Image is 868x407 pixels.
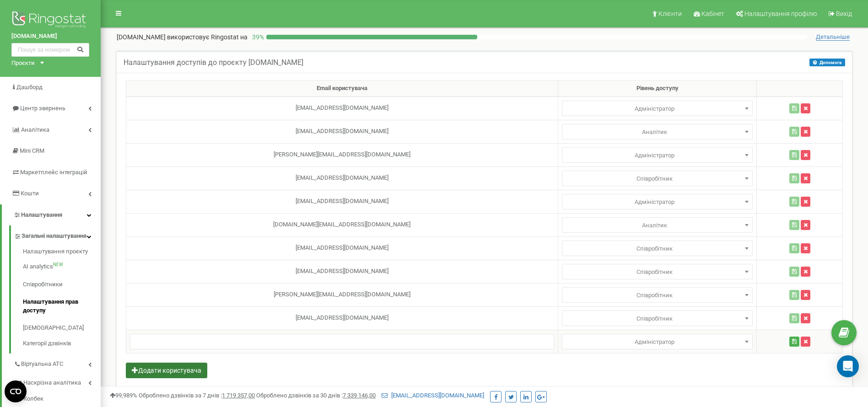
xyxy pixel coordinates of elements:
[110,392,137,399] span: 99,989%
[789,337,799,347] button: Зберегти
[124,59,303,67] h5: Налаштування доступів до проєкту [DOMAIN_NAME]
[565,336,750,348] span: Адміністратор
[167,33,248,41] span: використовує Ringostat на
[21,360,63,369] span: Віртуальна АТС
[126,283,558,306] td: [PERSON_NAME][EMAIL_ADDRESS][DOMAIN_NAME]
[248,32,266,42] p: 39 %
[126,96,558,120] td: [EMAIL_ADDRESS][DOMAIN_NAME]
[23,258,101,276] a: AI analyticsNEW
[565,266,750,278] span: Співробітник
[126,306,558,330] td: [EMAIL_ADDRESS][DOMAIN_NAME]
[565,172,750,185] span: Співробітник
[382,392,484,399] a: [EMAIL_ADDRESS][DOMAIN_NAME]
[126,363,207,378] button: Додати користувача
[117,32,248,42] p: [DOMAIN_NAME]
[14,372,101,391] a: Наскрізна аналітика
[20,105,65,112] span: Центр звернень
[21,190,39,197] span: Кошти
[126,260,558,283] td: [EMAIL_ADDRESS][DOMAIN_NAME]
[23,319,101,337] a: [DEMOGRAPHIC_DATA]
[21,211,62,218] span: Налаштування
[562,217,753,233] span: Адміністратор
[14,353,101,372] a: Віртуальна АТС
[565,219,750,232] span: Аналітик
[565,242,750,255] span: Співробітник
[558,80,757,97] th: Рівень доступу
[565,102,750,115] span: Адміністратор
[816,33,850,41] span: Детальніше
[565,289,750,302] span: Співробітник
[222,392,255,399] u: 1 719 357,00
[126,120,558,143] td: [EMAIL_ADDRESS][DOMAIN_NAME]
[21,126,49,133] span: Аналiтика
[23,276,101,294] a: Співробітники
[562,264,753,279] span: Адміністратор
[23,293,101,319] a: Налаштування прав доступу
[565,126,750,139] span: Аналітик
[562,287,753,303] span: Адміністратор
[20,169,87,176] span: Маркетплейс інтеграцій
[126,213,558,236] td: [DOMAIN_NAME][EMAIL_ADDRESS][DOMAIN_NAME]
[809,59,845,66] button: Допомога
[126,190,558,213] td: [EMAIL_ADDRESS][DOMAIN_NAME]
[16,84,43,91] span: Дашборд
[562,147,753,163] span: Адміністратор
[565,196,750,209] span: Адміністратор
[126,80,558,97] th: Email користувача
[126,236,558,260] td: [EMAIL_ADDRESS][DOMAIN_NAME]
[565,312,750,325] span: Співробітник
[14,391,101,407] a: Колбек
[14,225,101,244] a: Загальні налаштування
[23,247,101,258] a: Налаштування проєкту
[23,395,43,403] span: Колбек
[562,311,753,326] span: Адміністратор
[562,194,753,209] span: Адміністратор
[23,379,81,387] span: Наскрізна аналітика
[11,59,35,68] div: Проєкти
[139,392,255,399] span: Оброблено дзвінків за 7 днів :
[658,10,682,17] span: Клієнти
[562,124,753,139] span: Адміністратор
[11,43,89,57] input: Пошук за номером
[11,32,89,41] a: [DOMAIN_NAME]
[5,380,27,402] button: Open CMP widget
[126,143,558,166] td: [PERSON_NAME][EMAIL_ADDRESS][DOMAIN_NAME]
[837,355,859,377] div: Open Intercom Messenger
[565,149,750,162] span: Адміністратор
[801,337,810,347] button: Видалити
[11,9,89,32] img: Ringostat logo
[836,10,852,17] span: Вихід
[562,334,753,349] span: Адміністратор
[343,392,376,399] u: 7 339 146,00
[562,171,753,186] span: Адміністратор
[23,337,101,348] a: Категорії дзвінків
[562,241,753,256] span: Адміністратор
[701,10,724,17] span: Кабінет
[126,166,558,190] td: [EMAIL_ADDRESS][DOMAIN_NAME]
[20,147,44,154] span: Mini CRM
[22,232,86,241] span: Загальні налаштування
[2,204,101,226] a: Налаштування
[256,392,376,399] span: Оброблено дзвінків за 30 днів :
[744,10,817,17] span: Налаштування профілю
[562,101,753,116] span: Адміністратор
